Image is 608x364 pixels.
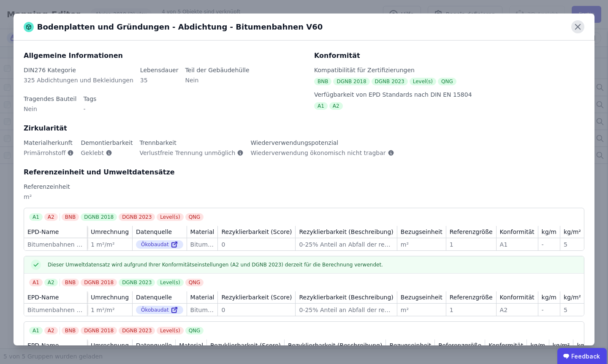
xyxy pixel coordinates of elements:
[91,228,129,236] div: Umrechnung
[314,102,328,110] div: A1
[500,228,535,236] div: Konformität
[24,193,584,208] div: m²
[489,341,523,350] div: Konformität
[44,279,58,286] div: A2
[372,78,408,85] div: DGNB 2023
[24,105,76,120] div: Nein
[48,261,383,268] span: Dieser Umweltdatensatz wird aufgrund Ihrer Konformitätseinstellungen (A2 und DGNB 2023) derzeit f...
[450,293,493,302] div: Referenzgröße
[62,279,79,286] div: BNB
[24,139,74,147] div: Materialherkunft
[27,293,59,302] div: EPD-Name
[24,76,133,91] div: 325 Abdichtungen und Bekleidungen
[27,306,84,314] div: Bitumenbahnen V 60
[542,293,556,302] div: kg/m
[500,240,535,249] div: A1
[542,306,556,314] div: -
[81,139,133,147] div: Demontierbarkeit
[24,123,584,133] div: Zirkularität
[140,76,179,91] div: 35
[24,182,584,191] div: Referenzeinheit
[542,240,556,249] div: -
[81,213,117,221] div: DGNB 2018
[136,228,172,236] div: Datenquelle
[314,78,331,85] div: BNB
[542,228,556,236] div: kg/m
[136,240,183,249] div: Ökobaudat
[62,327,79,334] div: BNB
[29,213,43,221] div: A1
[185,279,204,286] div: QNG
[299,306,393,314] div: 0-25% Anteil an Abfall der recycled wird
[410,78,436,85] div: Level(s)
[288,341,382,350] div: Rezyklierbarkeit (Beschreibung)
[140,66,179,74] div: Lebensdauer
[24,167,584,177] div: Referenzeinheit und Umweltdatensätze
[81,327,117,334] div: DGNB 2018
[81,279,117,286] div: DGNB 2018
[91,341,129,350] div: Umrechnung
[185,76,249,91] div: Nein
[500,306,535,314] div: A2
[450,306,493,314] div: 1
[333,78,369,85] div: DGNB 2018
[577,341,594,350] div: kg/m³
[119,279,155,286] div: DGNB 2023
[314,66,584,74] div: Kompatibilität für Zertifizierungen
[250,139,394,147] div: Wiederverwendungspotenzial
[136,341,172,350] div: Datenquelle
[190,293,214,302] div: Material
[221,293,292,302] div: Rezyklierbarkeit (Score)
[83,95,96,103] div: Tags
[299,240,393,249] div: 0-25% Anteil an Abfall der recycled wird
[119,213,155,221] div: DGNB 2023
[553,341,570,350] div: kg/m²
[27,341,59,350] div: EPD-Name
[119,327,155,334] div: DGNB 2023
[185,213,204,221] div: QNG
[190,228,214,236] div: Material
[185,66,249,74] div: Teil der Gebäudehülle
[530,341,545,350] div: kg/m
[91,240,129,249] div: 1 m²/m²
[314,51,584,61] div: Konformität
[157,327,183,334] div: Level(s)
[62,213,79,221] div: BNB
[29,327,43,334] div: A1
[27,228,59,236] div: EPD-Name
[24,51,304,61] div: Allgemeine Informationen
[221,240,292,249] div: 0
[401,293,442,302] div: Bezugseinheit
[210,341,281,350] div: Rezyklierbarkeit (Score)
[24,149,65,157] span: Primärrohstoff
[564,228,581,236] div: kg/m²
[221,306,292,314] div: 0
[500,293,535,302] div: Konformität
[221,228,292,236] div: Rezyklierbarkeit (Score)
[401,228,442,236] div: Bezugseinheit
[91,306,129,314] div: 1 m²/m²
[190,306,214,314] div: Bitumenprodukte allgemein
[83,105,96,120] div: -
[185,327,204,334] div: QNG
[438,78,456,85] div: QNG
[389,341,431,350] div: Bezugseinheit
[564,306,581,314] div: 5
[44,213,58,221] div: A2
[81,149,103,157] span: Geklebt
[157,279,183,286] div: Level(s)
[564,240,581,249] div: 5
[44,327,58,334] div: A2
[29,279,43,286] div: A1
[438,341,481,350] div: Referenzgröße
[157,213,183,221] div: Level(s)
[24,66,133,74] div: DIN276 Kategorie
[450,228,493,236] div: Referenzgröße
[314,90,584,99] div: Verfügbarkeit von EPD Standards nach DIN EN 15804
[190,240,214,249] div: Bitumenprodukte allgemein
[299,228,393,236] div: Rezyklierbarkeit (Beschreibung)
[136,306,183,314] div: Ökobaudat
[27,240,84,249] div: Bitumenbahnen V 60 (Dicke 0,005 m)
[401,306,442,314] div: m²
[91,293,129,302] div: Umrechnung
